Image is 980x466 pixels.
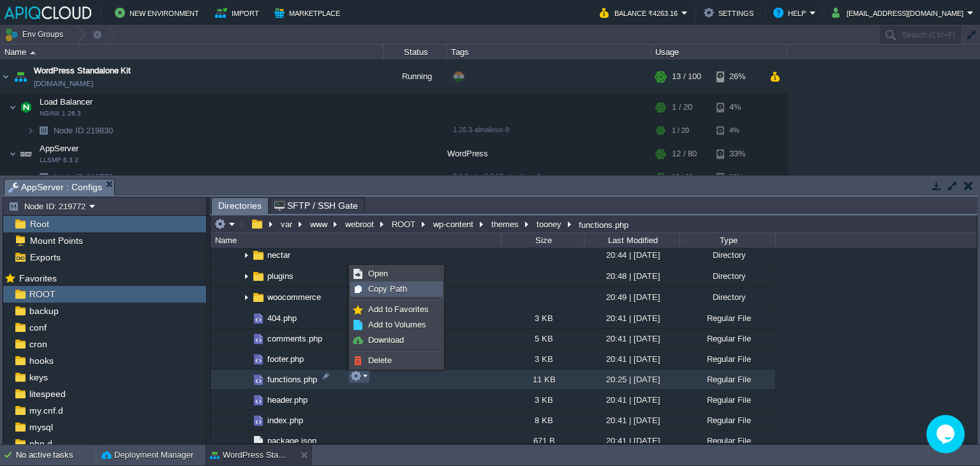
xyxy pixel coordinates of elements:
div: 20:48 | [DATE] [584,266,679,286]
div: 20:44 | [DATE] [584,245,679,265]
span: Node ID: [54,172,86,182]
img: APIQCloud [4,6,91,19]
div: 1 / 20 [672,94,692,120]
span: LLSMP 6.3.2 [40,156,78,164]
img: AMDAwAAAACH5BAEAAAAALAAAAAABAAEAAAICRAEAOw== [27,121,34,140]
a: [DOMAIN_NAME] [34,77,93,90]
a: Node ID:219772 [52,172,115,183]
span: 404.php [265,313,299,324]
iframe: chat widget [926,415,967,453]
input: Click to enter the path [211,215,977,233]
div: No active tasks [16,445,96,465]
a: Mount Points [27,235,85,246]
div: 20:49 | [DATE] [584,287,679,307]
img: AMDAwAAAACH5BAEAAAAALAAAAAABAAEAAAICRAEAOw== [241,349,251,369]
img: AMDAwAAAACH5BAEAAAAALAAAAAABAAEAAAICRAEAOw== [241,308,251,328]
span: AppServer : Configs [8,179,102,195]
button: [EMAIL_ADDRESS][DOMAIN_NAME] [832,5,967,20]
div: 3 KB [501,349,584,369]
div: Regular File [679,410,775,430]
button: themes [489,218,522,230]
div: 12 / 80 [672,141,697,167]
span: 219772 [52,172,115,183]
button: var [279,218,295,230]
a: AppServerLLSMP 6.3.2 [38,144,80,153]
span: Delete [368,356,392,365]
a: Download [351,333,442,347]
img: AMDAwAAAACH5BAEAAAAALAAAAAABAAEAAAICRAEAOw== [251,312,265,326]
div: Name [212,233,501,248]
div: Type [681,233,775,248]
a: Exports [27,252,63,263]
div: Status [384,45,447,59]
span: ROOT [27,289,57,300]
a: header.php [265,395,309,405]
img: AMDAwAAAACH5BAEAAAAALAAAAAABAAEAAAICRAEAOw== [17,94,35,120]
a: cron [27,338,49,350]
div: Usage [652,45,787,59]
button: wp-content [431,218,477,230]
a: Favorites [17,273,59,283]
div: 4% [716,94,758,120]
img: AMDAwAAAACH5BAEAAAAALAAAAAABAAEAAAICRAEAOw== [9,94,17,120]
div: 33% [716,141,758,167]
a: Open [351,267,442,281]
div: 3 KB [501,308,584,328]
button: Deployment Manager [101,449,193,462]
a: nectar [265,250,292,260]
div: 33% [716,167,758,187]
div: 13 / 100 [672,59,701,94]
a: WordPress Standalone Kit [34,64,131,77]
img: AMDAwAAAACH5BAEAAAAALAAAAAABAAEAAAICRAEAOw== [27,167,34,187]
button: Help [773,5,810,20]
div: 20:25 | [DATE] [584,370,679,389]
div: Name [1,45,383,59]
span: AppServer [38,143,80,154]
div: 8 KB [501,410,584,430]
div: Regular File [679,390,775,410]
img: AMDAwAAAACH5BAEAAAAALAAAAAABAAEAAAICRAEAOw== [241,329,251,349]
img: AMDAwAAAACH5BAEAAAAALAAAAAABAAEAAAICRAEAOw== [251,290,265,304]
img: AMDAwAAAACH5BAEAAAAALAAAAAABAAEAAAICRAEAOw== [11,59,29,94]
span: NGINX 1.26.3 [40,110,81,117]
img: AMDAwAAAACH5BAEAAAAALAAAAAABAAEAAAICRAEAOw== [17,141,35,167]
img: AMDAwAAAACH5BAEAAAAALAAAAAABAAEAAAICRAEAOw== [251,332,265,346]
a: functions.php [265,374,319,385]
span: index.php [265,415,305,426]
img: AMDAwAAAACH5BAEAAAAALAAAAAABAAEAAAICRAEAOw== [241,410,251,430]
span: comments.php [265,333,324,344]
a: mysql [27,421,55,433]
a: conf [27,322,48,333]
div: WordPress [447,141,651,167]
button: New Environment [115,5,203,20]
a: Load BalancerNGINX 1.26.3 [38,97,94,107]
button: Import [215,5,263,20]
button: Node ID: 219772 [8,200,89,212]
a: package.json [265,435,318,446]
img: AMDAwAAAACH5BAEAAAAALAAAAAABAAEAAAICRAEAOw== [34,167,52,187]
span: Download [368,335,404,345]
a: php.d [27,438,54,449]
a: keys [27,372,50,383]
img: AMDAwAAAACH5BAEAAAAALAAAAAABAAEAAAICRAEAOw== [9,141,17,167]
div: Size [502,233,584,248]
a: woocommerce [265,292,323,303]
div: Directory [679,287,775,307]
img: AMDAwAAAACH5BAEAAAAALAAAAAABAAEAAAICRAEAOw== [241,267,251,287]
a: litespeed [27,388,68,400]
div: 26% [716,59,758,94]
a: Root [27,218,51,230]
img: AMDAwAAAACH5BAEAAAAALAAAAAABAAEAAAICRAEAOw== [30,51,36,54]
img: AMDAwAAAACH5BAEAAAAALAAAAAABAAEAAAICRAEAOw== [251,269,265,283]
button: Settings [704,5,757,20]
div: Regular File [679,329,775,349]
img: AMDAwAAAACH5BAEAAAAALAAAAAABAAEAAAICRAEAOw== [241,390,251,410]
button: tooney [535,218,565,230]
